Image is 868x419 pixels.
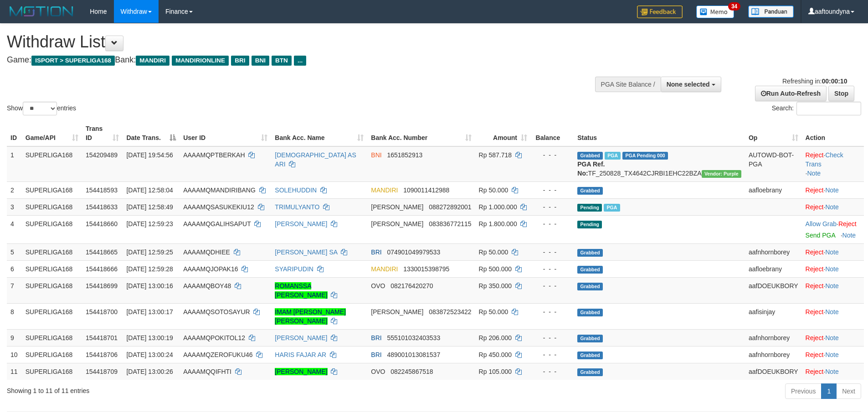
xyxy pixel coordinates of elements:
a: Next [836,383,861,399]
span: Grabbed [577,152,603,160]
span: Rp 350.000 [479,282,512,290]
span: [DATE] 13:00:17 [126,308,173,316]
span: BRI [231,56,249,66]
span: [DATE] 19:54:56 [126,151,173,159]
a: Reject [806,334,824,341]
a: Reject [806,368,824,375]
td: SUPERLIGA168 [22,277,82,303]
a: [PERSON_NAME] [275,368,327,375]
a: Reject [806,351,824,358]
span: Pending [577,221,602,228]
div: - - - [534,333,570,342]
div: - - - [534,281,570,290]
td: aafDOEUKBORY [745,363,802,380]
b: PGA Ref. No: [577,160,605,177]
th: Balance [531,120,574,146]
img: MOTION_logo.png [7,5,76,18]
div: - - - [534,186,570,195]
span: Marked by aafchhiseyha [605,152,621,160]
a: [PERSON_NAME] [275,334,327,341]
th: Trans ID: activate to sort column ascending [82,120,123,146]
span: Copy 082176420270 to clipboard [390,282,433,290]
span: 154418700 [86,308,118,316]
th: Status [574,120,745,146]
span: AAAAMQQIFHTI [183,368,231,375]
td: 9 [7,329,22,346]
span: Marked by aafounsreynich [604,204,620,212]
td: · [802,303,864,329]
span: Copy 083872523422 to clipboard [429,308,471,316]
label: Search: [772,102,861,115]
span: [DATE] 13:00:26 [126,368,173,375]
a: TRIMULYANTO [275,203,319,211]
td: 8 [7,303,22,329]
a: ROMANSSA [PERSON_NAME] [275,282,327,299]
span: Rp 105.000 [479,368,512,375]
a: Reject [838,220,857,228]
span: 154418633 [86,203,118,211]
td: SUPERLIGA168 [22,346,82,363]
span: OVO [371,282,385,290]
span: Copy 555101032403533 to clipboard [387,334,440,341]
span: AAAAMQMANDIRIBANG [183,186,256,194]
span: BNI [252,56,269,66]
span: Grabbed [577,368,603,376]
span: [DATE] 12:59:23 [126,220,173,228]
span: PGA Pending [622,152,668,160]
a: Send PGA [806,232,835,239]
span: Grabbed [577,283,603,290]
span: AAAAMQZEROFUKU46 [183,351,252,358]
a: Allow Grab [806,220,837,228]
strong: 00:00:10 [822,78,847,85]
h4: Game: Bank: [7,56,570,65]
a: Note [825,368,839,375]
td: aafisinjay [745,303,802,329]
th: Bank Acc. Name: activate to sort column ascending [271,120,367,146]
span: ISPORT > SUPERLIGA168 [31,56,115,66]
td: SUPERLIGA168 [22,146,82,182]
th: Action [802,120,864,146]
span: BNI [371,151,381,159]
a: Reject [806,203,824,211]
span: [PERSON_NAME] [371,220,423,228]
span: AAAAMQDHIEE [183,248,230,256]
a: [PERSON_NAME] SA [275,248,337,256]
a: Note [825,248,839,256]
span: Copy 1651852913 to clipboard [387,151,422,159]
a: Note [825,265,839,273]
a: Reject [806,186,824,194]
a: Reject [806,265,824,273]
span: Grabbed [577,187,603,195]
span: Rp 50.000 [479,308,508,316]
span: BTN [272,56,292,66]
span: Copy 1090011412988 to clipboard [403,186,449,194]
div: Showing 1 to 11 of 11 entries [7,383,355,395]
td: 6 [7,260,22,277]
a: Note [825,186,839,194]
td: 11 [7,363,22,380]
span: 154418701 [86,334,118,341]
td: 4 [7,215,22,243]
td: TF_250828_TX4642CJRBI1EHC22BZA [574,146,745,182]
a: Note [825,351,839,358]
span: Vendor URL: https://trx4.1velocity.biz [702,170,741,178]
img: panduan.png [748,5,794,18]
div: - - - [534,219,570,228]
span: [DATE] 13:00:16 [126,282,173,290]
td: SUPERLIGA168 [22,198,82,215]
a: SOLEHUDDIN [275,186,317,194]
td: 10 [7,346,22,363]
td: · [802,243,864,260]
th: Bank Acc. Number: activate to sort column ascending [367,120,475,146]
a: 1 [821,383,837,399]
h1: Withdraw List [7,33,570,51]
th: Game/API: activate to sort column ascending [22,120,82,146]
span: BRI [371,248,381,256]
span: MANDIRI [371,186,398,194]
td: · [802,329,864,346]
label: Show entries [7,102,76,115]
a: Note [825,282,839,290]
td: SUPERLIGA168 [22,363,82,380]
td: aafloebrany [745,181,802,198]
a: Note [825,308,839,316]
